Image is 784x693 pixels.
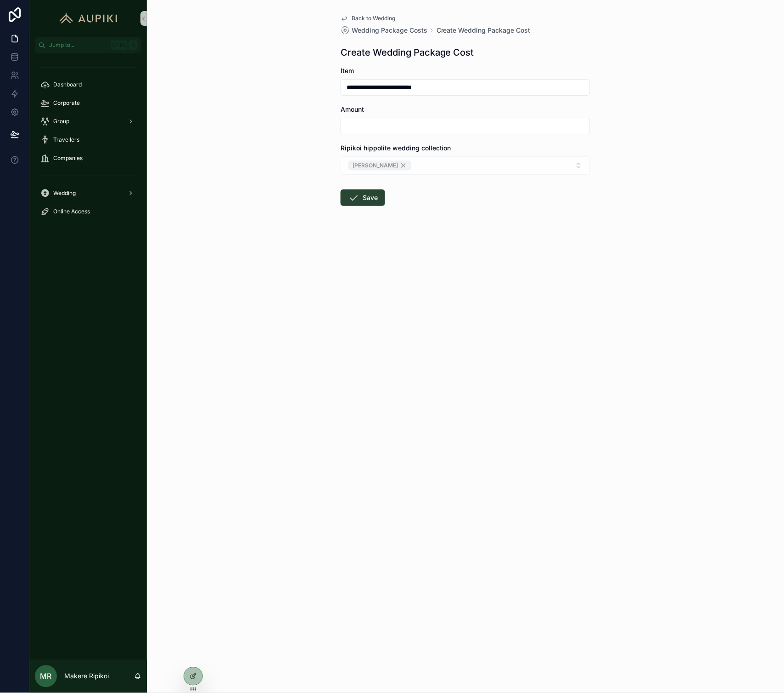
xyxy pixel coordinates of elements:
[341,26,427,35] a: Wedding Package Costs
[35,113,141,130] a: Group
[49,41,107,49] span: Jump to...
[35,150,141,166] a: Companies
[53,136,79,143] span: Travellers
[53,81,82,88] span: Dashboard
[40,671,52,682] span: MR
[341,46,474,59] h1: Create Wedding Package Cost
[352,15,395,22] span: Back to Wedding
[29,53,147,232] div: scrollable content
[35,132,141,148] a: Travellers
[35,37,141,53] button: Jump to...CtrlK
[55,11,122,26] img: App logo
[129,41,137,49] span: K
[35,95,141,111] a: Corporate
[352,26,427,35] span: Wedding Package Costs
[53,208,90,215] span: Online Access
[64,672,109,681] p: Makere Ripikoi
[35,203,141,220] a: Online Access
[341,144,451,152] span: Ripikoi hippolite wedding collection
[437,26,531,35] a: Create Wedding Package Cost
[111,40,128,50] span: Ctrl
[53,99,80,107] span: Corporate
[35,185,141,201] a: Wedding
[341,67,354,74] span: Item
[341,105,364,113] span: Amount
[53,118,69,125] span: Group
[341,15,395,22] a: Back to Wedding
[35,76,141,93] a: Dashboard
[53,189,76,197] span: Wedding
[53,155,83,162] span: Companies
[341,189,385,206] button: Save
